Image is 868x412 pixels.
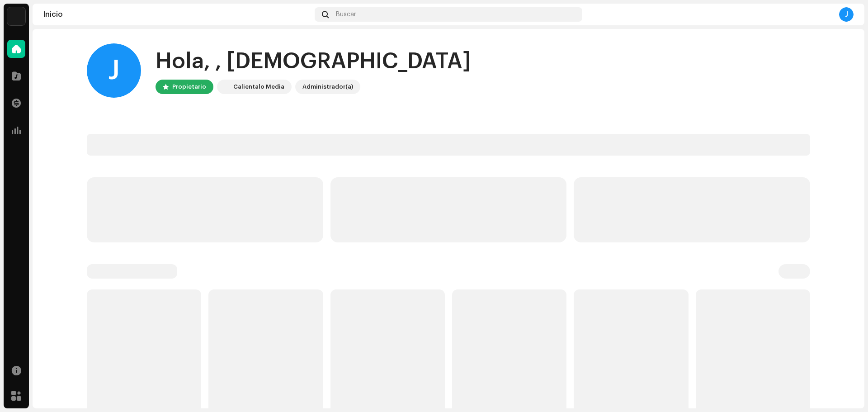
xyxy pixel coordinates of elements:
[87,43,141,98] div: J
[43,11,311,18] div: Inicio
[7,7,25,25] img: 4d5a508c-c80f-4d99-b7fb-82554657661d
[233,81,284,92] div: Calientalo Media
[336,11,356,18] span: Buscar
[219,81,230,92] img: 4d5a508c-c80f-4d99-b7fb-82554657661d
[839,7,854,22] div: J
[172,81,206,92] div: Propietario
[302,81,353,92] div: Administrador(a)
[156,47,471,76] div: Hola, , [DEMOGRAPHIC_DATA]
